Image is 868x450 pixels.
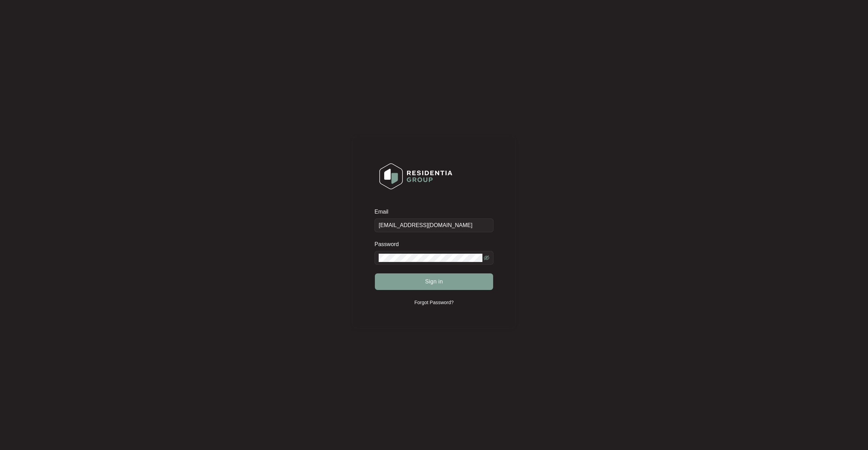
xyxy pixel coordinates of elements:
label: Email [375,208,393,215]
span: eye-invisible [484,255,489,261]
input: Password [379,254,482,262]
span: Sign in [425,278,443,286]
p: Forgot Password? [414,299,454,306]
img: Login Logo [375,159,457,194]
label: Password [375,241,404,248]
input: Email [375,218,493,232]
button: Sign in [375,273,493,290]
